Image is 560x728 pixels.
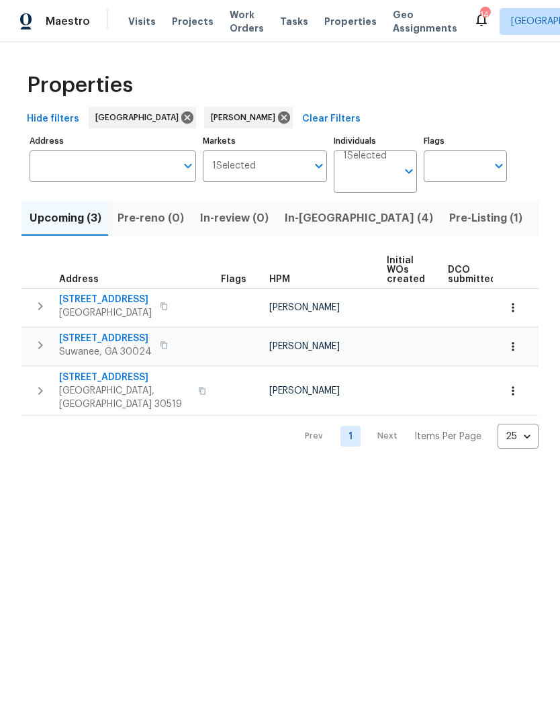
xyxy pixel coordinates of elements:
[221,275,246,284] span: Flags
[212,161,256,172] span: 1 Selected
[269,342,340,351] span: [PERSON_NAME]
[324,15,377,28] span: Properties
[95,111,184,124] span: [GEOGRAPHIC_DATA]
[343,150,387,162] span: 1 Selected
[489,156,508,175] button: Open
[414,430,481,443] p: Items Per Page
[292,424,539,449] nav: Pagination Navigation
[30,137,196,145] label: Address
[118,209,184,228] span: Pre-reno (0)
[498,419,539,454] div: 25
[59,293,152,306] span: [STREET_ADDRESS]
[340,426,361,447] a: Goto page 1
[285,209,433,228] span: In-[GEOGRAPHIC_DATA] (4)
[59,332,152,345] span: [STREET_ADDRESS]
[211,111,281,124] span: [PERSON_NAME]
[59,306,152,320] span: [GEOGRAPHIC_DATA]
[27,111,79,128] span: Hide filters
[310,156,328,175] button: Open
[203,137,328,145] label: Markets
[448,265,496,284] span: DCO submitted
[204,107,293,128] div: [PERSON_NAME]
[280,17,308,26] span: Tasks
[334,137,417,145] label: Individuals
[387,256,425,284] span: Initial WOs created
[59,345,152,359] span: Suwanee, GA 30024
[27,79,133,92] span: Properties
[424,137,507,145] label: Flags
[393,8,457,35] span: Geo Assignments
[297,107,366,132] button: Clear Filters
[59,275,99,284] span: Address
[302,111,361,128] span: Clear Filters
[46,15,90,28] span: Maestro
[59,384,190,411] span: [GEOGRAPHIC_DATA], [GEOGRAPHIC_DATA] 30519
[89,107,196,128] div: [GEOGRAPHIC_DATA]
[21,107,85,132] button: Hide filters
[269,303,340,312] span: [PERSON_NAME]
[230,8,264,35] span: Work Orders
[480,8,489,21] div: 144
[400,162,418,181] button: Open
[269,386,340,396] span: [PERSON_NAME]
[179,156,197,175] button: Open
[30,209,101,228] span: Upcoming (3)
[59,371,190,384] span: [STREET_ADDRESS]
[200,209,269,228] span: In-review (0)
[269,275,290,284] span: HPM
[128,15,156,28] span: Visits
[172,15,214,28] span: Projects
[449,209,522,228] span: Pre-Listing (1)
